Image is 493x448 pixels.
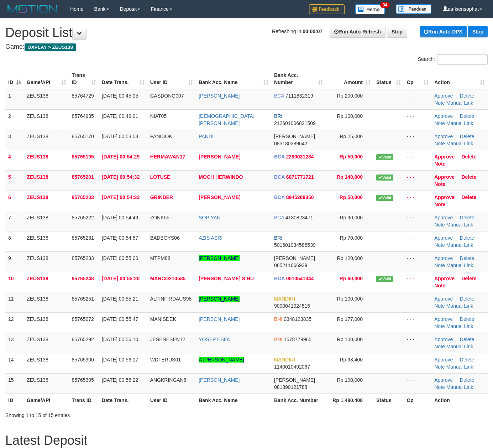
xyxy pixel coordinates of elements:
img: Feedback.jpg [309,4,345,14]
span: ALFINFIRDAUS98 [150,296,192,302]
td: - - - [404,231,431,251]
img: panduan.png [396,4,431,14]
td: 13 [5,333,24,353]
span: Valid transaction [376,154,393,160]
a: Delete [460,296,474,302]
a: Note [434,141,445,146]
th: ID [5,394,24,407]
td: - - - [404,272,431,292]
a: Manual Link [446,344,473,349]
span: 85765305 [72,377,94,383]
a: Note [434,303,445,309]
th: Bank Acc. Name [196,394,271,407]
th: Trans ID [69,394,99,407]
a: Delete [462,276,477,281]
h1: Deposit List [5,26,488,40]
span: BNI [274,337,282,342]
td: 9 [5,251,24,272]
a: Approve [434,194,455,200]
a: Approve [434,134,453,139]
th: Game/API [24,394,69,407]
span: [DATE] 00:54:32 [102,174,140,180]
td: ZEUS138 [24,109,69,130]
span: JESENESEN12 [150,337,185,342]
span: Rp 50,000 [340,194,363,200]
a: Approve [434,377,453,383]
span: 85765300 [72,357,94,363]
a: Delete [462,194,477,200]
span: 85765170 [72,134,94,139]
span: [DATE] 00:54:49 [102,215,138,220]
td: ZEUS138 [24,373,69,394]
td: - - - [404,292,431,312]
td: 1 [5,89,24,110]
span: Rp 25,000 [340,134,363,139]
a: Manual Link [446,242,473,248]
a: YOSEP ESEN [199,337,231,342]
th: ID: activate to sort column descending [5,69,24,89]
a: Delete [460,215,474,220]
span: BCA [274,93,284,99]
span: LOTUSE [150,174,171,180]
span: [PERSON_NAME] [274,255,315,261]
a: Delete [460,113,474,119]
span: Copy 4180823471 to clipboard [285,215,313,220]
a: Run Auto-DPS [420,26,467,37]
span: Rp 120,000 [337,255,363,261]
span: Rp 100,000 [337,337,363,342]
th: Op [404,394,431,407]
td: 3 [5,130,24,150]
span: BCA [274,215,284,220]
a: Approve [434,316,453,322]
span: [PERSON_NAME] [274,377,315,383]
span: Rp 200,000 [337,93,363,99]
a: Delete [462,154,477,160]
td: 7 [5,211,24,231]
a: Approve [434,113,453,119]
a: Approve [434,215,453,220]
span: Rp 50,000 [340,154,363,160]
a: Approve [434,276,455,281]
a: [PERSON_NAME] [199,377,240,383]
td: - - - [404,211,431,231]
a: Delete [460,337,474,342]
span: BNI [274,316,282,322]
span: MANDIRI [274,296,295,302]
span: Rp 70,000 [340,235,363,241]
span: Copy 8945288350 to clipboard [286,194,314,200]
a: SOPIYAN [199,215,220,220]
span: [DATE] 00:56:22 [102,377,138,383]
span: Copy 7111832319 to clipboard [285,93,313,99]
a: [PERSON_NAME] [199,154,240,160]
td: 14 [5,353,24,373]
span: [DATE] 00:55:47 [102,316,138,322]
span: Rp 177,000 [337,316,363,322]
span: Copy 212601006821509 to clipboard [274,120,316,126]
span: MTPM88 [150,255,171,261]
td: ZEUS138 [24,333,69,353]
td: - - - [404,89,431,110]
span: [DATE] 00:54:57 [102,235,138,241]
a: Manual Link [446,120,473,126]
span: Valid transaction [376,174,393,181]
span: 85765222 [72,215,94,220]
span: 85764935 [72,113,94,119]
span: HERMAWAN17 [150,154,185,160]
span: 85765248 [72,276,94,281]
td: ZEUS138 [24,89,69,110]
span: 85765272 [72,316,94,322]
a: AZIS ASRI [199,235,222,241]
span: Copy 501601034586539 to clipboard [274,242,316,248]
a: [DEMOGRAPHIC_DATA][PERSON_NAME] [199,113,255,126]
a: Note [434,262,445,268]
span: [DATE] 00:45:05 [102,93,138,99]
td: - - - [404,353,431,373]
a: Approve [434,235,453,241]
td: ZEUS138 [24,231,69,251]
span: NIAT05 [150,113,167,119]
a: Stop [387,26,407,38]
div: Showing 1 to 15 of 15 entries [5,409,200,419]
a: Delete [460,255,474,261]
td: ZEUS138 [24,272,69,292]
a: Approve [434,154,455,160]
